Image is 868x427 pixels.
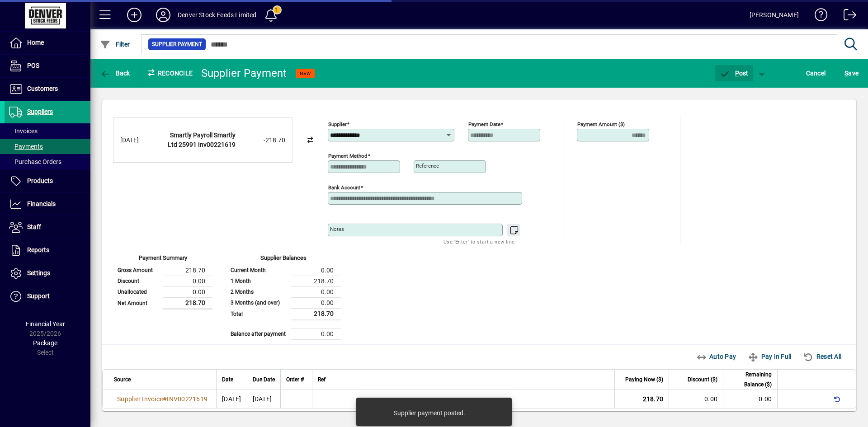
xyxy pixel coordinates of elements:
[5,285,90,308] a: Support
[120,136,156,145] div: [DATE]
[226,244,341,340] app-page-summary-card: Supplier Balances
[168,131,236,148] strong: Smartly Payroll Smartly Ltd 25991 Inv00221619
[443,236,514,247] mat-hint: Use 'Enter' to start a new line
[113,265,163,276] td: Gross Amount
[117,395,163,403] span: Supplier Invoice
[328,153,368,159] mat-label: Payment method
[844,70,848,77] span: S
[9,143,43,150] span: Payments
[759,395,772,403] span: 0.00
[748,349,791,364] span: Pay In Full
[27,269,50,277] span: Settings
[27,39,44,46] span: Home
[625,375,663,385] span: Paying Now ($)
[394,408,465,418] div: Supplier payment posted.
[113,253,212,265] div: Payment Summary
[222,395,241,403] span: [DATE]
[27,85,58,92] span: Customers
[291,276,341,286] td: 218.70
[152,40,202,49] span: Supplier Payment
[799,348,845,365] button: Reset All
[226,328,291,339] td: Balance after payment
[163,276,212,286] td: 0.00
[27,177,53,184] span: Products
[291,328,341,339] td: 0.00
[114,375,131,385] span: Source
[808,2,828,31] a: Knowledge Base
[113,297,163,309] td: Net Amount
[803,349,841,364] span: Reset All
[416,163,439,169] mat-label: Reference
[113,276,163,286] td: Discount
[98,36,132,52] button: Filter
[328,184,360,191] mat-label: Bank Account
[226,253,341,265] div: Supplier Balances
[806,66,826,80] span: Cancel
[140,66,194,80] div: Reconcile
[27,292,50,300] span: Support
[226,286,291,297] td: 2 Months
[291,297,341,308] td: 0.00
[5,216,90,239] a: Staff
[688,375,717,385] span: Discount ($)
[5,193,90,216] a: Financials
[149,7,178,23] button: Profile
[468,121,500,127] mat-label: Payment Date
[27,200,56,207] span: Financials
[842,65,861,81] button: Save
[163,297,212,309] td: 218.70
[5,154,90,169] a: Purchase Orders
[286,375,304,385] span: Order #
[163,265,212,276] td: 218.70
[643,395,664,403] span: 218.70
[113,286,163,297] td: Unallocated
[5,170,90,192] a: Products
[240,136,285,145] div: -218.70
[90,65,140,81] app-page-header-button: Back
[735,70,739,77] span: P
[9,158,61,165] span: Purchase Orders
[253,375,275,385] span: Due Date
[5,55,90,77] a: POS
[577,121,625,127] mat-label: Payment Amount ($)
[5,139,90,154] a: Payments
[837,2,857,31] a: Logout
[328,121,347,127] mat-label: Supplier
[226,297,291,308] td: 3 Months (and over)
[114,394,211,404] a: Supplier Invoice#INV00221619
[163,286,212,297] td: 0.00
[9,127,38,135] span: Invoices
[5,239,90,262] a: Reports
[291,286,341,297] td: 0.00
[167,395,208,403] span: INV00221619
[226,265,291,276] td: Current Month
[715,65,753,81] button: Post
[26,320,65,328] span: Financial Year
[226,308,291,319] td: Total
[318,375,325,385] span: Ref
[120,7,149,23] button: Add
[844,66,859,80] span: ave
[226,276,291,286] td: 1 Month
[704,395,717,403] span: 0.00
[113,244,212,310] app-page-summary-card: Payment Summary
[27,246,49,253] span: Reports
[291,265,341,276] td: 0.00
[247,390,280,408] td: [DATE]
[5,123,90,139] a: Invoices
[201,66,287,80] div: Supplier Payment
[291,308,341,319] td: 218.70
[5,262,90,285] a: Settings
[100,41,130,48] span: Filter
[719,70,749,77] span: ost
[27,108,53,115] span: Suppliers
[98,65,132,81] button: Back
[222,375,233,385] span: Date
[5,32,90,54] a: Home
[163,395,167,403] span: #
[100,70,130,77] span: Back
[804,65,828,81] button: Cancel
[5,78,90,100] a: Customers
[744,348,795,365] button: Pay In Full
[178,8,257,22] div: Denver Stock Feeds Limited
